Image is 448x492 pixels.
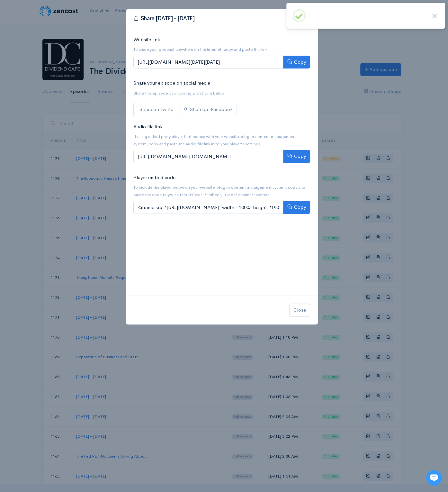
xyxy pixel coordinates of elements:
a: Share on Twitter [133,103,179,116]
input: [URL][DOMAIN_NAME][DATE][DATE] [133,56,283,69]
iframe: gist-messenger-bubble-iframe [426,470,442,486]
small: If using a third party player that comes with your website, blog or content management system, co... [133,134,296,147]
small: Share this episode by choosing a platform below. [133,90,226,96]
small: To share your podcast anywhere on the internet, copy and paste this link. [133,47,269,52]
button: Close [289,304,310,317]
small: To include the player below on your website, blog or content management system, copy and paste th... [133,185,305,197]
div: Social sharing links [133,103,237,116]
h2: Just let us know if you need anything and we'll be happy to help! 🙂 [10,43,119,74]
h1: Hi 👋 [10,31,119,41]
button: Copy [283,56,310,69]
span: New conversation [41,89,77,94]
button: Close this dialog [430,12,439,20]
button: Copy [283,150,310,163]
label: Share your episode on social media [133,79,210,87]
a: Share on Facebook [179,103,237,116]
input: Search articles [19,121,115,134]
button: Copy [283,201,310,214]
span: Share [DATE] - [DATE] [141,15,195,22]
label: Player embed code [133,174,175,181]
p: Find an answer quickly [9,110,120,118]
label: Website link [133,36,160,43]
button: New conversation [10,85,119,98]
input: [URL][DOMAIN_NAME][DOMAIN_NAME] [133,150,283,163]
input: <iframe src='[URL][DOMAIN_NAME]' width='100%' height='190' frameborder='0' scrolling='no' seamles... [133,201,283,214]
label: Audio file link [133,123,163,131]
